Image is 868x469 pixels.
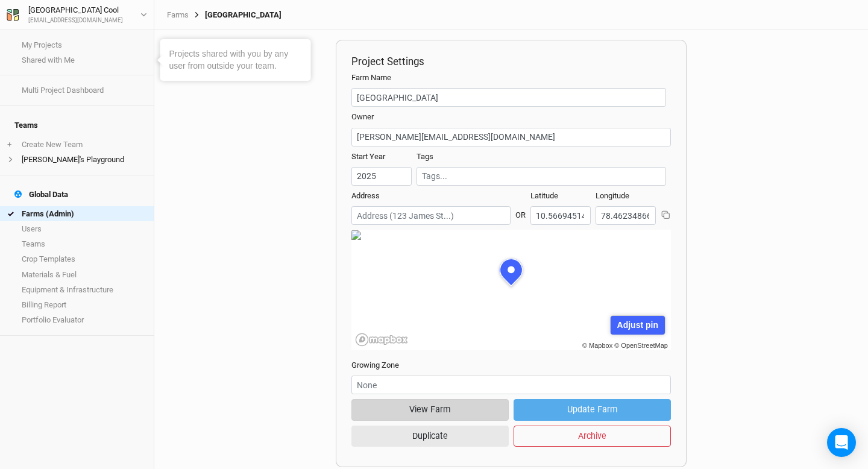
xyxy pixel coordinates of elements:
[827,428,856,457] div: Open Intercom Messenger
[351,376,671,394] input: None
[530,190,558,201] label: Latitude
[6,4,148,25] button: [GEOGRAPHIC_DATA] Cool[EMAIL_ADDRESS][DOMAIN_NAME]
[514,426,671,447] button: Archive
[351,151,385,162] label: Start Year
[422,170,661,183] input: Tags...
[351,112,374,122] label: Owner
[582,342,612,349] a: © Mapbox
[351,55,671,68] h2: Project Settings
[167,10,189,20] a: Farms
[28,4,123,16] div: [GEOGRAPHIC_DATA] Cool
[351,426,509,447] button: Duplicate
[355,333,408,347] a: Mapbox logo
[417,151,433,162] label: Tags
[351,128,671,146] input: kenrick@thryve.earth
[7,140,11,150] span: +
[169,48,302,72] div: Projects shared with you by any user from outside your team.
[351,88,666,107] input: Project/Farm Name
[514,399,671,420] button: Update Farm
[614,342,668,349] a: © OpenStreetMap
[7,113,146,137] h4: Teams
[596,206,656,225] input: Longitude
[351,72,391,83] label: Farm Name
[189,10,281,20] div: [GEOGRAPHIC_DATA]
[351,206,511,225] input: Address (123 James St...)
[661,210,671,220] button: Copy
[596,190,629,201] label: Longitude
[611,316,664,335] div: Adjust pin
[28,16,123,25] div: [EMAIL_ADDRESS][DOMAIN_NAME]
[14,190,68,200] div: Global Data
[351,360,399,371] label: Growing Zone
[351,167,412,186] input: Start Year
[351,190,380,201] label: Address
[351,399,509,420] button: View Farm
[530,206,591,225] input: Latitude
[515,200,526,221] div: OR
